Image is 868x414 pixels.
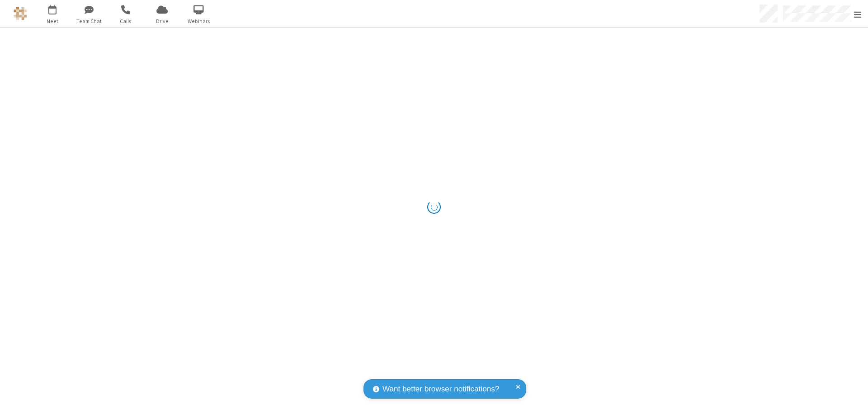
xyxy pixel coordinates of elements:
[108,17,142,25] span: Calls
[72,17,106,25] span: Team Chat
[35,17,69,25] span: Meet
[182,17,216,25] span: Webinars
[145,17,179,25] span: Drive
[382,383,499,395] span: Want better browser notifications?
[14,7,27,20] img: QA Selenium DO NOT DELETE OR CHANGE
